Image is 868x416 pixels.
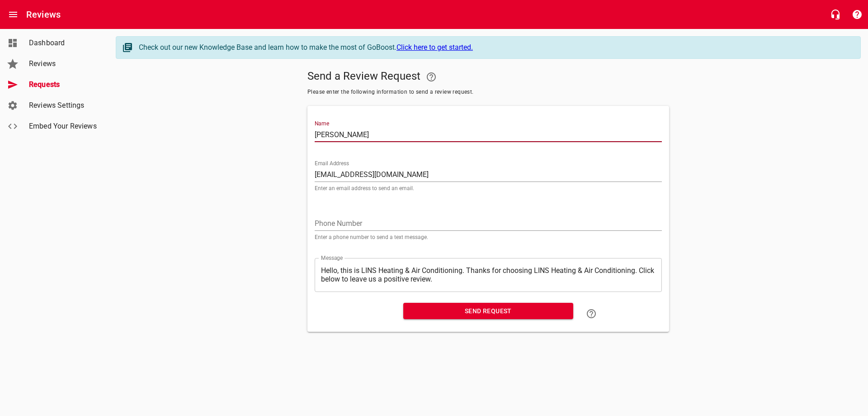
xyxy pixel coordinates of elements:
[29,79,98,90] span: Requests
[29,38,98,48] span: Dashboard
[139,42,851,53] div: Check out our new Knowledge Base and learn how to make the most of GoBoost.
[580,303,602,325] a: Learn how to "Send a Review Request"
[2,4,24,25] button: Open drawer
[825,4,846,25] button: Live Chat
[315,161,349,166] label: Email Address
[315,121,329,126] label: Name
[846,4,868,25] button: Support Portal
[29,100,98,111] span: Reviews Settings
[29,58,98,69] span: Reviews
[29,121,98,132] span: Embed Your Reviews
[410,306,566,317] span: Send Request
[315,234,662,240] p: Enter a phone number to send a text message.
[403,303,573,320] button: Send Request
[321,266,656,283] textarea: Hello, this is LINS Heating & Air Conditioning. Thanks for choosing LINS Heating & Air Conditioni...
[307,66,669,88] h5: Send a Review Request
[396,43,473,52] a: Click here to get started.
[315,186,662,191] p: Enter an email address to send an email.
[420,66,442,88] a: Your Google or Facebook account must be connected to "Send a Review Request"
[307,88,669,97] span: Please enter the following information to send a review request.
[26,7,61,22] h6: Reviews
